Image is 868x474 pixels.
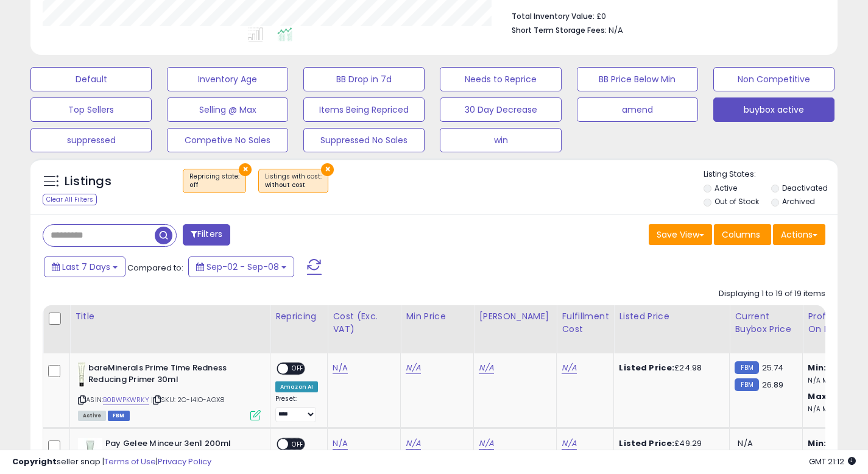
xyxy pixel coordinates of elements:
button: Sep-02 - Sep-08 [188,256,294,277]
small: FBM [735,378,758,391]
span: All listings currently available for purchase on Amazon [78,411,106,421]
button: Suppressed No Sales [303,128,425,152]
b: Total Inventory Value: [512,11,595,21]
div: Repricing [275,310,322,323]
b: Min: [808,362,826,373]
label: Active [715,183,737,193]
span: FBM [108,411,130,421]
span: N/A [609,24,623,36]
b: Max: [808,391,829,402]
label: Archived [782,196,815,207]
span: | SKU: 2C-I4IO-AGX8 [151,395,225,405]
b: Listed Price: [619,362,674,373]
li: £0 [512,8,816,23]
span: Listings with cost : [265,172,322,190]
button: Items Being Repriced [303,97,425,122]
div: [PERSON_NAME] [479,310,551,323]
button: suppressed [30,128,152,152]
div: £24.98 [619,363,720,373]
div: Displaying 1 to 19 of 19 items [719,288,825,300]
a: N/A [562,437,576,450]
b: bareMinerals Prime Time Redness Reducing Primer 30ml [88,363,236,388]
button: amend [577,97,698,122]
div: Min Price [406,310,468,323]
b: Short Term Storage Fees: [512,25,607,35]
button: Competive No Sales [167,128,288,152]
button: win [440,128,561,152]
span: OFF [288,364,308,374]
b: Min: [808,437,826,449]
button: Last 7 Days [44,256,125,277]
img: 31eGmkqGi3L._SL40_.jpg [78,363,85,387]
div: off [189,181,239,189]
small: FBM [735,361,758,374]
span: 2025-09-16 21:12 GMT [809,456,856,467]
h5: Listings [65,173,111,190]
button: BB Price Below Min [577,67,698,91]
a: N/A [406,437,420,450]
button: 30 Day Decrease [440,97,561,122]
a: Terms of Use [104,456,156,467]
b: Listed Price: [619,437,674,449]
div: Clear All Filters [43,194,97,205]
div: Fulfillment Cost [562,310,609,336]
div: ASIN: [78,363,261,419]
div: Amazon AI [275,381,318,392]
button: Default [30,67,152,91]
a: B0BWPKWRKY [103,395,149,405]
button: Columns [714,224,771,245]
div: Cost (Exc. VAT) [333,310,395,336]
a: N/A [562,362,576,374]
button: Actions [773,224,825,245]
span: 26.89 [762,379,784,391]
button: Filters [183,224,230,246]
button: Inventory Age [167,67,288,91]
span: N/A [738,437,752,449]
a: Privacy Policy [158,456,211,467]
label: Out of Stock [715,196,759,207]
button: × [239,163,252,176]
button: Non Competitive [713,67,834,91]
div: Listed Price [619,310,724,323]
span: Columns [722,228,760,241]
p: Listing States: [704,169,838,180]
button: Save View [649,224,712,245]
div: seller snap | | [12,456,211,468]
a: N/A [479,437,493,450]
strong: Copyright [12,456,57,467]
button: × [321,163,334,176]
button: Selling @ Max [167,97,288,122]
button: buybox active [713,97,834,122]
label: Deactivated [782,183,828,193]
div: Preset: [275,395,318,422]
span: Last 7 Days [62,261,110,273]
span: Compared to: [127,262,183,274]
a: N/A [479,362,493,374]
button: Top Sellers [30,97,152,122]
button: BB Drop in 7d [303,67,425,91]
div: Current Buybox Price [735,310,797,336]
a: N/A [333,437,347,450]
div: without cost [265,181,322,189]
span: Sep-02 - Sep-08 [206,261,279,273]
span: 25.74 [762,362,784,373]
a: N/A [406,362,420,374]
a: N/A [333,362,347,374]
span: Repricing state : [189,172,239,190]
div: Title [75,310,265,323]
button: Needs to Reprice [440,67,561,91]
